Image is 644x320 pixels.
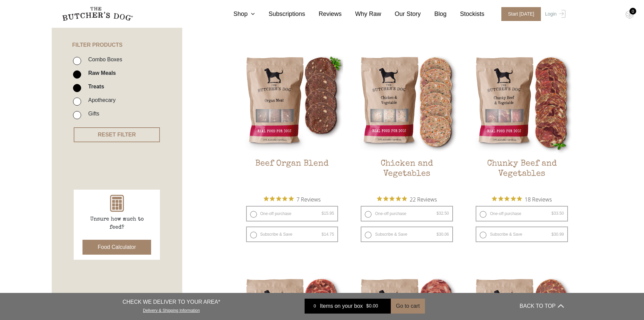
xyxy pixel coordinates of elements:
[495,7,544,21] a: Start [DATE]
[551,232,564,237] bdi: 30.99
[366,303,378,309] bdi: 0.00
[321,211,334,216] bdi: 15.95
[82,240,151,255] button: Food Calculator
[246,206,338,221] label: One-off purchase
[629,8,636,15] div: 0
[241,51,343,153] img: Beef Organ Blend
[241,51,343,191] a: Beef Organ BlendBeef Organ Blend
[255,9,305,19] a: Subscriptions
[85,55,122,64] label: Combo Boxes
[525,194,552,204] span: 18 Reviews
[366,303,369,309] span: $
[471,51,573,153] img: Chunky Beef and Vegetables
[476,227,568,242] label: Subscribe & Save
[241,159,343,191] h2: Beef Organ Blend
[83,215,151,232] p: Unsure how much to feed?
[85,82,104,91] label: Treats
[361,227,453,242] label: Subscribe & Save
[551,211,554,216] span: $
[122,298,220,306] p: CHECK WE DELIVER TO YOUR AREA*
[321,232,334,237] bdi: 14.75
[74,127,160,142] button: RESET FILTER
[436,211,449,216] bdi: 32.50
[471,159,573,191] h2: Chunky Beef and Vegetables
[391,299,425,314] button: Go to cart
[305,9,342,19] a: Reviews
[543,7,565,21] a: Login
[220,9,255,19] a: Shop
[321,211,324,216] span: $
[471,51,573,191] a: Chunky Beef and VegetablesChunky Beef and Vegetables
[361,206,453,221] label: One-off purchase
[310,303,320,310] div: 0
[476,206,568,221] label: One-off purchase
[625,10,634,19] img: TBD_Cart-Empty.png
[551,232,554,237] span: $
[143,306,200,313] a: Delivery & Shipping Information
[436,211,439,216] span: $
[520,298,564,314] button: BACK TO TOP
[492,194,552,204] button: Rated 5 out of 5 stars from 18 reviews. Jump to reviews.
[356,51,458,153] img: Chicken and Vegetables
[436,232,449,237] bdi: 30.06
[501,7,541,21] span: Start [DATE]
[421,9,447,19] a: Blog
[52,17,182,48] h4: FILTER PRODUCTS
[356,51,458,191] a: Chicken and VegetablesChicken and Vegetables
[447,9,484,19] a: Stockists
[85,109,99,118] label: Gifts
[264,194,320,204] button: Rated 5 out of 5 stars from 7 reviews. Jump to reviews.
[436,232,439,237] span: $
[356,159,458,191] h2: Chicken and Vegetables
[305,299,391,314] a: 0 Items on your box $0.00
[246,227,338,242] label: Subscribe & Save
[381,9,421,19] a: Our Story
[85,95,116,105] label: Apothecary
[320,302,363,310] span: Items on your box
[410,194,437,204] span: 22 Reviews
[551,211,564,216] bdi: 33.50
[377,194,437,204] button: Rated 4.9 out of 5 stars from 22 reviews. Jump to reviews.
[85,68,116,78] label: Raw Meals
[296,194,320,204] span: 7 Reviews
[321,232,324,237] span: $
[342,9,381,19] a: Why Raw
